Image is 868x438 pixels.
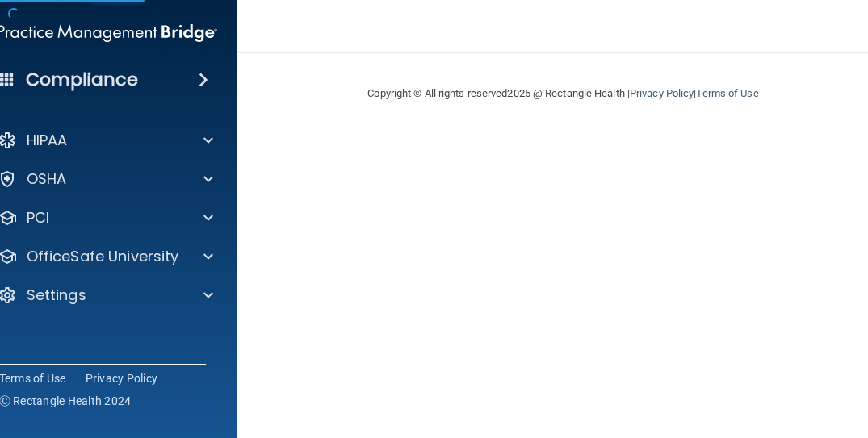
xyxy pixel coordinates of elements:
a: Terms of Use [696,87,758,99]
a: Privacy Policy [86,370,158,386]
p: OSHA [27,169,67,189]
p: PCI [27,208,49,227]
h4: Compliance [26,69,138,91]
div: Copyright © All rights reserved 2025 @ Rectangle Health | | [269,68,858,119]
p: OfficeSafe University [27,247,179,266]
a: Privacy Policy [630,87,694,99]
p: HIPAA [27,131,68,150]
p: Settings [27,286,86,305]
